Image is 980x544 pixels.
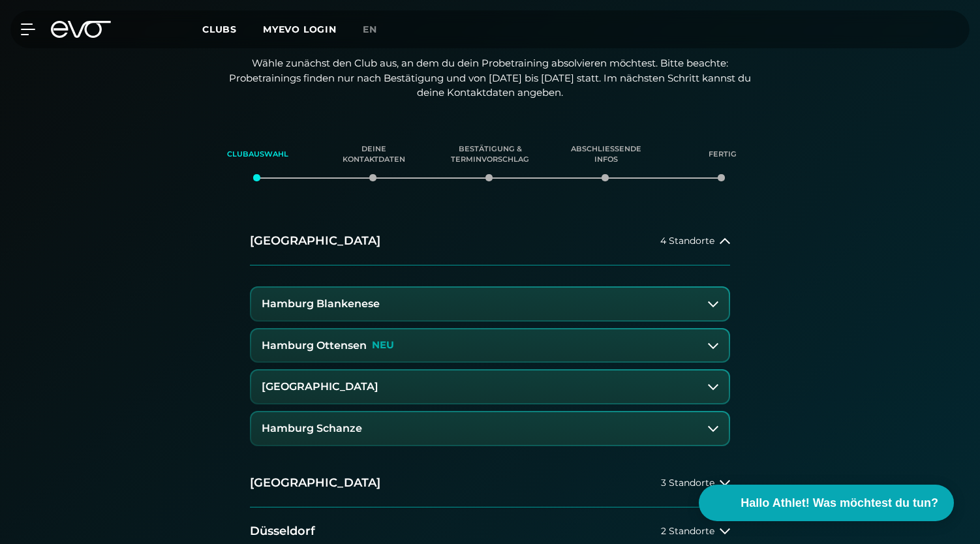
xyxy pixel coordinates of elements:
span: 3 Standorte [661,478,714,488]
h2: Düsseldorf [250,523,315,539]
span: Clubs [202,23,237,35]
button: Hallo Athlet! Was möchtest du tun? [699,485,954,521]
div: Abschließende Infos [564,137,648,172]
span: 4 Standorte [660,236,714,246]
div: Clubauswahl [216,137,299,172]
p: NEU [372,340,394,351]
h3: [GEOGRAPHIC_DATA] [262,381,378,393]
div: Deine Kontaktdaten [332,137,416,172]
button: [GEOGRAPHIC_DATA]4 Standorte [250,217,730,265]
button: [GEOGRAPHIC_DATA]3 Standorte [250,459,730,507]
a: en [363,22,393,37]
a: MYEVO LOGIN [263,23,337,35]
h2: [GEOGRAPHIC_DATA] [250,475,380,491]
h3: Hamburg Schanze [262,423,362,434]
div: Fertig [681,137,764,172]
span: en [363,23,377,35]
a: Clubs [202,23,263,35]
button: Hamburg Schanze [251,412,729,445]
h3: Hamburg Blankenese [262,298,380,310]
h3: Hamburg Ottensen [262,340,367,352]
p: Wähle zunächst den Club aus, an dem du dein Probetraining absolvieren möchtest. Bitte beachte: Pr... [229,56,751,100]
button: [GEOGRAPHIC_DATA] [251,370,729,403]
button: Hamburg Blankenese [251,288,729,320]
span: 2 Standorte [661,526,714,536]
button: Hamburg OttensenNEU [251,329,729,362]
div: Bestätigung & Terminvorschlag [448,137,532,172]
h2: [GEOGRAPHIC_DATA] [250,233,380,249]
span: Hallo Athlet! Was möchtest du tun? [741,494,938,512]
